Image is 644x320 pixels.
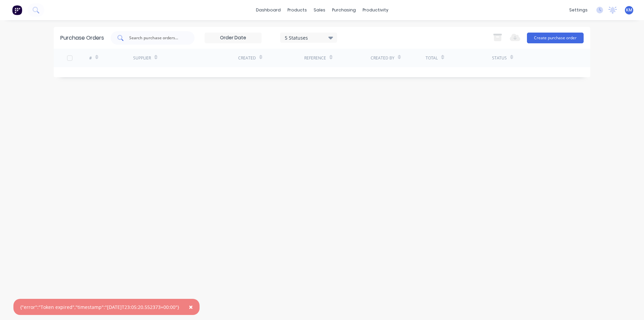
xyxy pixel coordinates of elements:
div: Reference [304,55,326,61]
div: purchasing [329,5,359,15]
div: Created [238,55,256,61]
div: {"error":"Token expired","timestamp":"[DATE]T23:05:20.552373+00:00"} [20,304,179,311]
span: × [189,302,193,312]
input: Search purchase orders... [128,35,184,41]
div: Purchase Orders [60,34,104,42]
div: 5 Statuses [285,34,333,41]
div: Created By [371,55,394,61]
div: Status [492,55,507,61]
div: products [284,5,310,15]
span: KM [626,7,632,13]
div: Supplier [133,55,151,61]
div: settings [566,5,591,15]
button: Create purchase order [527,33,584,43]
div: productivity [359,5,392,15]
div: sales [310,5,329,15]
div: Total [426,55,438,61]
a: dashboard [253,5,284,15]
button: Close [182,299,200,315]
img: Factory [12,5,22,15]
div: # [89,55,92,61]
input: Order Date [205,33,261,43]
